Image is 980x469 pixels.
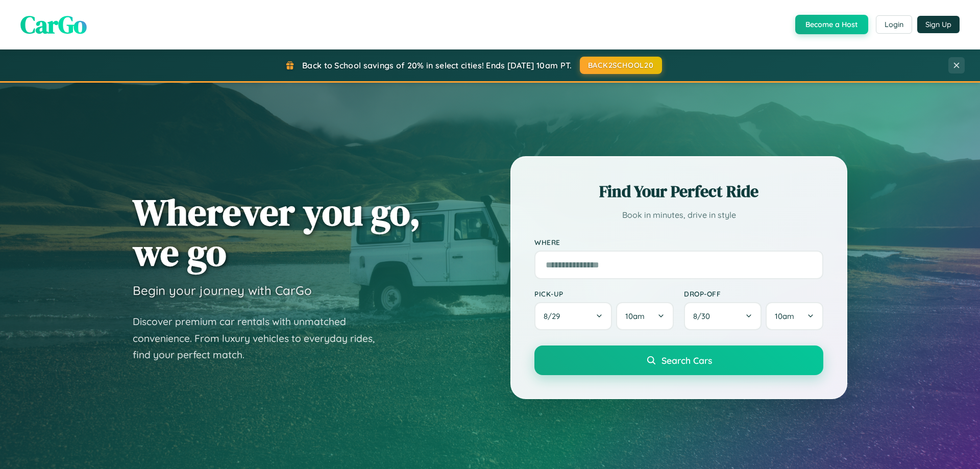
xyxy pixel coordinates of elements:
span: 10am [775,311,794,321]
span: Back to School savings of 20% in select cities! Ends [DATE] 10am PT. [302,60,572,70]
span: CarGo [20,8,87,41]
p: Book in minutes, drive in style [534,208,823,223]
label: Where [534,238,823,246]
h1: Wherever you go, we go [133,192,421,273]
button: 10am [616,302,674,330]
h2: Find Your Perfect Ride [534,180,823,203]
label: Pick-up [534,289,674,298]
p: Discover premium car rentals with unmatched convenience. From luxury vehicles to everyday rides, ... [133,313,388,363]
span: 8 / 30 [693,311,715,321]
h3: Begin your journey with CarGo [133,283,312,298]
span: 8 / 29 [544,311,565,321]
button: 8/29 [534,302,612,330]
button: Become a Host [795,15,868,34]
span: 10am [625,311,645,321]
button: Login [876,15,912,34]
label: Drop-off [684,289,823,298]
span: Search Cars [661,355,712,366]
button: Sign Up [917,16,960,33]
button: Search Cars [534,345,823,375]
button: 8/30 [684,302,762,330]
button: BACK2SCHOOL20 [580,57,662,74]
button: 10am [766,302,823,330]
